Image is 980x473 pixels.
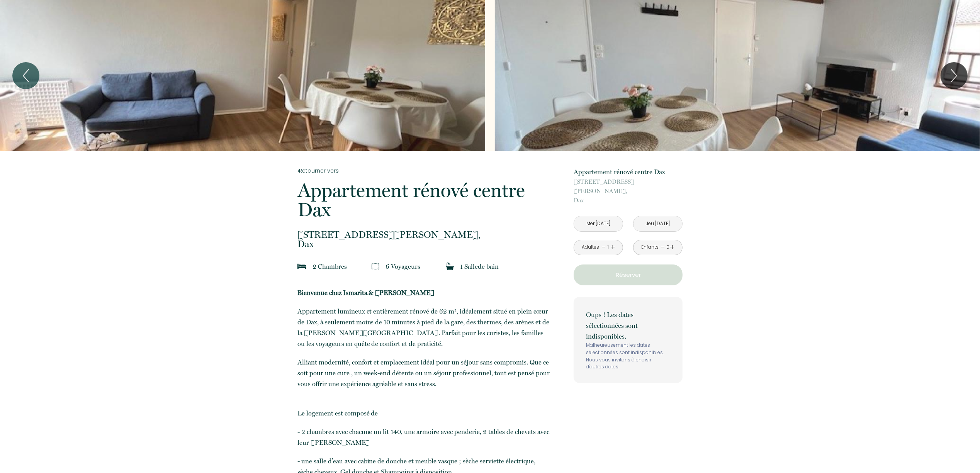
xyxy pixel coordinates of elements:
[576,270,680,280] p: Réserver
[297,357,551,389] p: Alliant modernité, confort et emplacement idéal pour un séjour sans compromis. Que ce soit pour u...
[386,261,420,272] p: 6 Voyageur
[666,244,670,251] div: 0
[606,244,610,251] div: 1
[642,244,659,251] div: Enfants
[574,166,683,177] p: Appartement rénové centre Dax
[297,230,551,239] span: [STREET_ADDRESS][PERSON_NAME],
[418,263,420,270] span: s
[586,309,670,342] p: Oups ! Les dates sélectionnées sont indisponibles.
[574,216,623,231] input: Arrivée
[574,177,683,196] span: [STREET_ADDRESS][PERSON_NAME],
[297,289,435,297] strong: Bienvenue chez Ismarita & [PERSON_NAME]
[297,230,551,249] p: Dax
[574,177,683,205] p: Dax
[344,263,347,270] span: s
[12,62,39,89] button: Previous
[601,241,606,253] a: -
[582,244,599,251] div: Adultes
[941,62,968,89] button: Next
[661,241,665,253] a: -
[670,241,674,253] a: +
[586,342,670,371] p: Malheureusement les dates sélectionnées sont indisponibles. Nous vous invitons à choisir d'autres...
[297,408,551,419] p: Le logement est composé de
[297,181,551,219] p: Appartement rénové centre Dax
[372,263,379,270] img: guests
[574,264,683,285] button: Réserver
[297,426,551,448] p: - 2 chambres avec chacune un lit 140, une armoire avec penderie, 2 tables de chevets avec leur [P...
[297,166,551,175] a: Retourner vers
[313,261,347,272] p: 2 Chambre
[297,306,551,349] p: Appartement lumineux et entièrement rénové de 62 m², idéalement situé en plein cœur de Dax, à seu...
[634,216,682,231] input: Départ
[610,241,615,253] a: +
[460,261,499,272] p: 1 Salle de bain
